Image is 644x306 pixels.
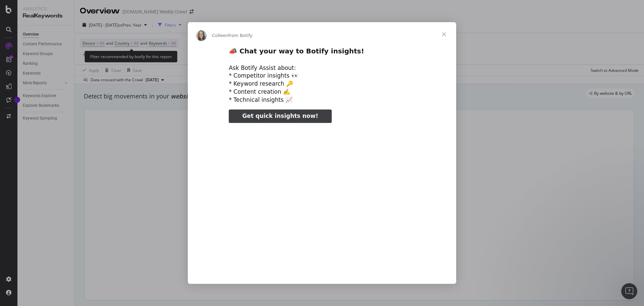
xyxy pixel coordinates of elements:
span: from Botify [228,33,253,38]
h2: 📣 Chat your way to Botify insights! [229,47,415,59]
video: Play video [182,129,462,269]
img: Profile image for Colleen [196,30,207,41]
span: Close [432,22,456,46]
span: Get quick insights now! [242,113,318,119]
div: Ask Botify Assist about: * Competitor insights 👀 * Keyword research 🔑 * Content creation ✍️ * Tec... [229,64,415,104]
span: Colleen [212,33,228,38]
a: Get quick insights now! [229,110,331,123]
